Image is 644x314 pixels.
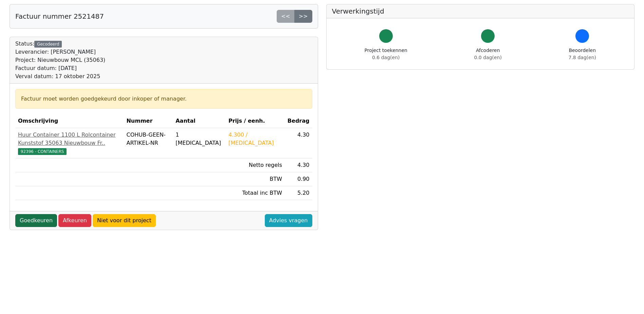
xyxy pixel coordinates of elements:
[332,7,629,15] h5: Verwerkingstijd
[474,55,502,60] span: 0.0 dag(en)
[15,40,105,81] div: Status:
[18,148,67,155] span: 92396 - CONTAINERS
[372,55,400,60] span: 0.6 dag(en)
[15,12,104,20] h5: Factuur nummer 2521487
[18,131,121,147] div: Huur Container 1100 L Rolcontainer Kunststof 35063 Nieuwbouw Fr..
[15,64,105,72] div: Factuur datum: [DATE]
[124,114,173,128] th: Nummer
[15,214,57,227] a: Goedkeuren
[285,114,312,128] th: Bedrag
[15,56,105,64] div: Project: Nieuwbouw MCL (35063)
[569,47,596,61] div: Beoordelen
[285,158,312,172] td: 4.30
[93,214,156,227] a: Niet voor dit project
[124,128,173,158] td: COHUB-GEEN-ARTIKEL-NR
[226,158,285,172] td: Netto regels
[173,114,226,128] th: Aantal
[18,131,121,155] a: Huur Container 1100 L Rolcontainer Kunststof 35063 Nieuwbouw Fr..92396 - CONTAINERS
[265,214,312,227] a: Advies vragen
[34,41,62,48] div: Gecodeerd
[176,131,223,147] div: 1 [MEDICAL_DATA]
[285,128,312,158] td: 4.30
[226,186,285,200] td: Totaal inc BTW
[294,10,312,23] a: >>
[365,47,407,61] div: Project toekennen
[15,48,105,56] div: Leverancier: [PERSON_NAME]
[58,214,91,227] a: Afkeuren
[15,72,105,81] div: Verval datum: 17 oktober 2025
[226,172,285,186] td: BTW
[569,55,596,60] span: 7.8 dag(en)
[15,114,124,128] th: Omschrijving
[226,114,285,128] th: Prijs / eenh.
[21,95,307,103] div: Factuur moet worden goedgekeurd door inkoper of manager.
[228,131,282,147] div: 4.300 / [MEDICAL_DATA]
[474,47,502,61] div: Afcoderen
[285,186,312,200] td: 5.20
[285,172,312,186] td: 0.90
